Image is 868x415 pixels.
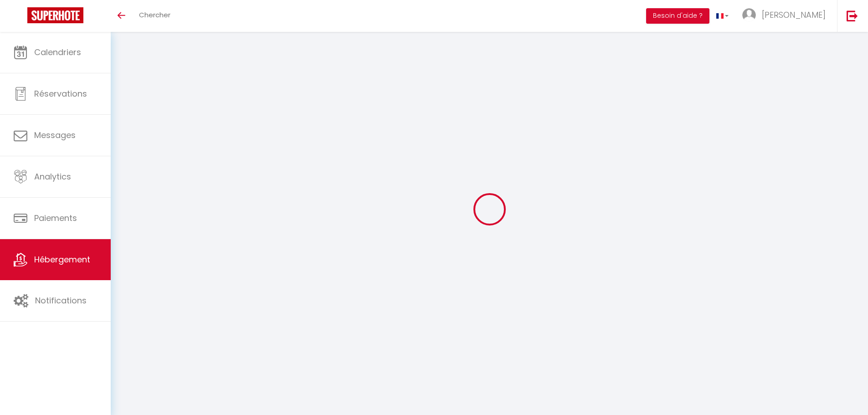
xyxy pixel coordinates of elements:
span: Calendriers [34,46,81,58]
span: Chercher [139,10,170,20]
span: Paiements [34,212,77,224]
span: Analytics [34,171,71,182]
span: Notifications [35,295,87,306]
img: ... [742,8,756,22]
button: Besoin d'aide ? [646,8,709,24]
img: logout [847,10,858,21]
span: Hébergement [34,254,90,265]
span: [PERSON_NAME] [762,9,826,20]
span: Réservations [34,88,87,99]
span: Messages [34,129,76,141]
img: Super Booking [27,7,83,23]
